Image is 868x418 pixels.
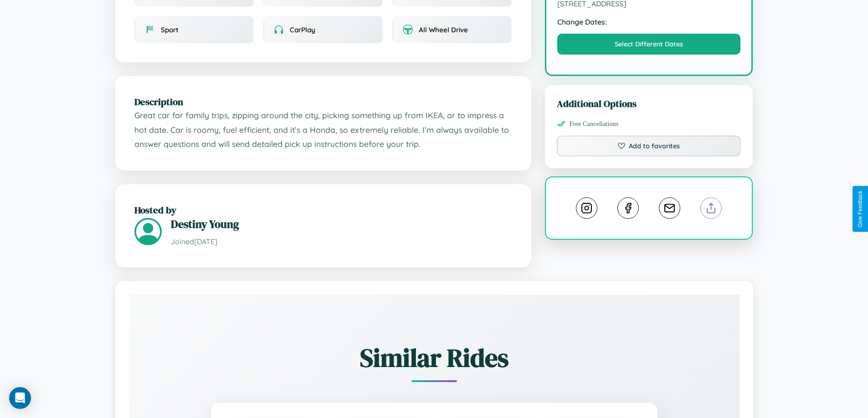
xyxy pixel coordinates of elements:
span: CarPlay [290,25,315,34]
div: Give Feedback [857,191,863,227]
h3: Destiny Young [171,217,512,232]
p: Great car for family trips, zipping around the city, picking something up from IKEA, or to impres... [134,108,512,151]
span: All Wheel Drive [419,25,468,34]
button: Select Different Dates [557,34,741,55]
button: Add to favorites [557,136,741,156]
span: Sport [161,25,179,34]
span: Free Cancellations [570,120,619,128]
p: Joined [DATE] [171,235,512,248]
h2: Similar Rides [161,340,708,375]
h3: Additional Options [557,97,741,110]
div: Open Intercom Messenger [9,387,31,409]
h2: Hosted by [134,203,512,217]
strong: Change Dates: [557,17,741,26]
h2: Description [134,95,512,108]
